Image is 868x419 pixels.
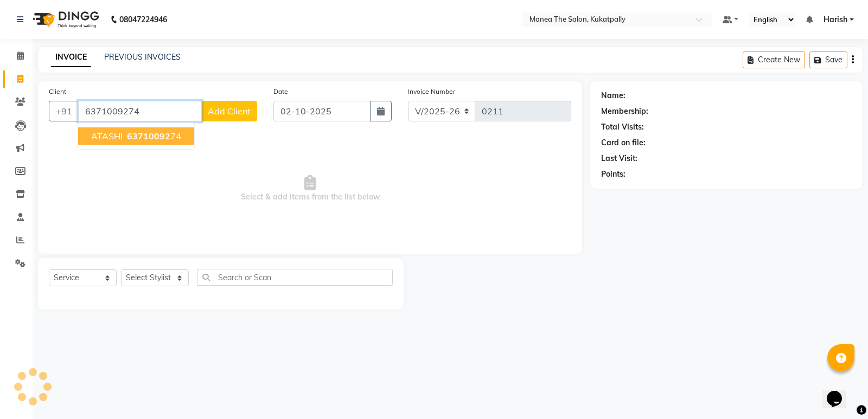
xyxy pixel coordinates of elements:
span: Harish [824,14,847,25]
input: Search by Name/Mobile/Email/Code [78,101,202,121]
button: +91 [49,101,79,121]
a: PREVIOUS INVOICES [104,52,181,62]
iframe: chat widget [822,376,857,408]
button: Add Client [201,101,257,121]
span: ATASHI [91,131,123,141]
div: Name: [601,90,626,101]
span: 63710092 [127,131,170,141]
ngb-highlight: 74 [125,131,181,141]
img: logo [28,4,102,35]
label: Client [49,87,66,96]
b: 08047224946 [119,4,167,35]
span: Add Client [208,106,251,117]
span: Select & add items from the list below [49,134,571,243]
div: Card on file: [601,137,646,149]
div: Membership: [601,106,648,117]
div: Total Visits: [601,121,644,133]
a: INVOICE [51,48,91,67]
div: Points: [601,169,626,180]
div: Last Visit: [601,153,637,164]
button: Save [809,51,847,68]
input: Search or Scan [197,269,393,286]
label: Invoice Number [408,87,455,96]
label: Date [273,87,288,96]
button: Create New [743,51,805,68]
